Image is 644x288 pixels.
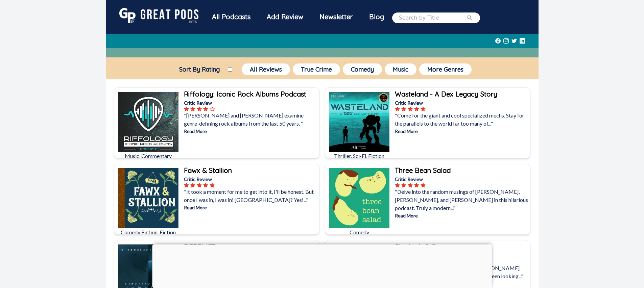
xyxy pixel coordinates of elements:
[118,152,178,160] p: Music, Commentary
[311,8,361,27] a: Newsletter
[291,62,341,77] a: True Crime
[114,87,319,158] a: Riffology: Iconic Rock Albums PodcastMusic, CommentaryRiffology: Iconic Rock Albums PodcastCritic...
[184,242,215,251] b: DERELICT
[311,8,361,26] div: Newsletter
[118,92,178,152] img: Riffology: Iconic Rock Albums Podcast
[325,87,530,158] a: Wasteland - A Dex Legacy StoryThriller, Sci-Fi, FictionWasteland - A Dex Legacy StoryCritic Revie...
[184,128,318,135] p: Read More
[395,242,441,251] b: Sherlock & Co.
[240,62,291,77] a: All Reviews
[184,111,318,128] p: "[PERSON_NAME] and [PERSON_NAME] examine genre-defining rock albums from the last 50 years. "
[395,90,497,98] b: Wasteland - A Dex Legacy Story
[385,63,416,75] button: Music
[395,99,529,106] p: Critic Review
[395,166,451,175] b: Three Bean Salad
[171,66,228,73] label: Sort By Rating
[119,8,198,23] img: GreatPods
[395,111,529,128] p: "Come for the giant and cool specialized mechs. Stay for the parallels to the world far too many ...
[152,244,492,286] iframe: Advertisement
[395,176,529,183] p: Critic Review
[118,168,178,228] img: Fawx & Stallion
[204,8,259,26] div: All Podcasts
[118,228,178,236] p: Comedy Fiction, Fiction
[259,8,311,26] a: Add Review
[325,164,530,235] a: Three Bean SaladComedyThree Bean SaladCritic Review"Delve into the random musings of [PERSON_NAME...
[184,204,318,211] p: Read More
[329,152,389,160] p: Thriller, Sci-Fi, Fiction
[395,188,529,212] p: "Delve into the random musings of [PERSON_NAME], [PERSON_NAME], and [PERSON_NAME] in this hilario...
[184,90,306,98] b: Riffology: Iconic Rock Albums Podcast
[184,176,318,183] p: Critic Review
[184,166,232,175] b: Fawx & Stallion
[329,168,389,228] img: Three Bean Salad
[395,212,529,219] p: Read More
[184,188,318,204] p: "It took a moment for me to get into it, I'll be honest. But once I was in, I was in! [GEOGRAPHIC...
[184,99,318,106] p: Critic Review
[419,63,472,75] button: More Genres
[293,63,340,75] button: True Crime
[242,63,290,75] button: All Reviews
[383,62,418,77] a: Music
[361,8,392,26] a: Blog
[204,8,259,27] a: All Podcasts
[114,164,319,235] a: Fawx & StallionComedy Fiction, FictionFawx & StallionCritic Review"It took a moment for me to get...
[395,128,529,135] p: Read More
[329,228,389,236] p: Comedy
[329,92,389,152] img: Wasteland - A Dex Legacy Story
[343,63,382,75] button: Comedy
[399,14,467,22] input: Search by Title
[341,62,383,77] a: Comedy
